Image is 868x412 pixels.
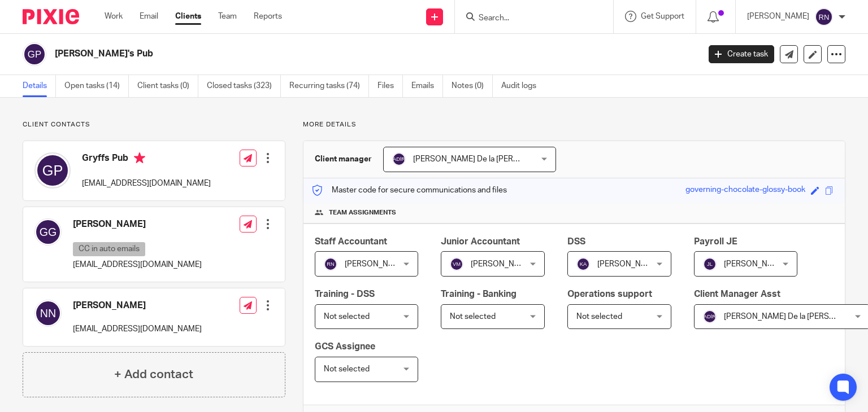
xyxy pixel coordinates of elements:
img: svg%3E [815,8,833,26]
h4: [PERSON_NAME] [73,300,202,312]
img: svg%3E [703,310,717,323]
span: Junior Accountant [441,237,520,246]
h4: [PERSON_NAME] [73,218,202,230]
a: Details [23,75,56,97]
p: More details [303,120,845,129]
span: [PERSON_NAME] [724,260,786,268]
span: Payroll JE [694,237,737,246]
span: DSS [567,237,585,246]
p: CC in auto emails [73,242,145,256]
img: svg%3E [23,42,46,66]
span: [PERSON_NAME] [345,260,407,268]
input: Search [478,14,579,24]
a: Open tasks (14) [64,75,129,97]
a: Create task [709,45,774,63]
img: svg%3E [392,152,406,166]
img: Pixie [23,9,79,24]
span: Training - DSS [315,290,375,299]
span: Not selected [324,313,370,321]
p: Client contacts [23,120,285,129]
span: Training - Banking [441,290,517,299]
span: Not selected [576,313,622,321]
a: Email [140,11,158,22]
h2: [PERSON_NAME]'s Pub [55,48,565,60]
img: svg%3E [576,257,590,271]
a: Reports [254,11,282,22]
a: Client tasks (0) [137,75,198,97]
p: [PERSON_NAME] [747,11,809,22]
p: [EMAIL_ADDRESS][DOMAIN_NAME] [73,323,202,335]
div: governing-chocolate-glossy-book [685,184,805,197]
p: Master code for secure communications and files [312,185,507,196]
span: Client Manager Asst [694,290,780,299]
img: svg%3E [324,257,337,271]
span: [PERSON_NAME] [471,260,533,268]
span: Not selected [450,313,496,321]
span: Staff Accountant [315,237,387,246]
img: svg%3E [34,218,62,246]
i: Primary [134,152,145,164]
a: Emails [411,75,443,97]
img: svg%3E [703,257,717,271]
span: Operations support [567,290,652,299]
img: svg%3E [34,300,62,327]
span: Get Support [641,12,684,20]
a: Recurring tasks (74) [289,75,369,97]
p: [EMAIL_ADDRESS][DOMAIN_NAME] [82,178,211,189]
a: Team [218,11,237,22]
a: Closed tasks (323) [207,75,281,97]
a: Clients [175,11,201,22]
a: Work [105,11,123,22]
h4: + Add contact [114,366,193,383]
a: Files [377,75,403,97]
span: [PERSON_NAME] [597,260,659,268]
h3: Client manager [315,154,372,165]
a: Audit logs [501,75,545,97]
img: svg%3E [34,152,71,189]
span: Team assignments [329,208,396,217]
h4: Gryffs Pub [82,152,211,166]
span: GCS Assignee [315,342,375,351]
p: [EMAIL_ADDRESS][DOMAIN_NAME] [73,259,202,270]
img: svg%3E [450,257,463,271]
span: [PERSON_NAME] De la [PERSON_NAME] [413,155,558,163]
span: Not selected [324,365,370,373]
a: Notes (0) [452,75,493,97]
